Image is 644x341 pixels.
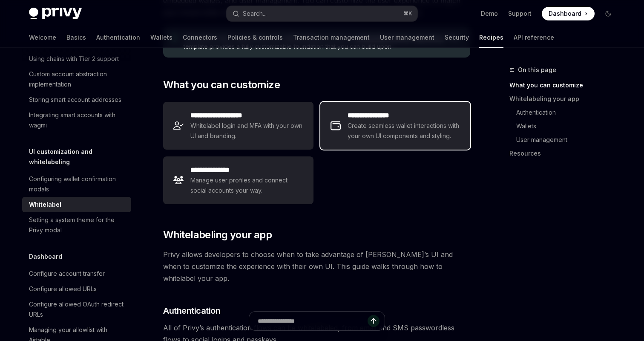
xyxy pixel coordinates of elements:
div: Setting a system theme for the Privy modal [29,215,126,235]
button: Send message [368,315,379,327]
a: User management [516,133,622,147]
a: What you can customize [509,78,622,92]
button: Toggle dark mode [601,7,615,20]
a: Welcome [29,27,56,48]
a: Support [508,9,532,18]
div: Configuring wallet confirmation modals [29,174,126,194]
a: Configure allowed URLs [22,281,131,297]
a: Basics [66,27,86,48]
a: Configure account transfer [22,266,131,281]
a: Wallets [516,119,622,133]
span: ⌘ K [403,10,412,17]
div: Configure account transfer [29,269,105,279]
div: Configure allowed OAuth redirect URLs [29,299,126,320]
a: Whitelabel [22,197,131,212]
a: API reference [514,27,554,48]
a: Authentication [516,106,622,119]
a: Whitelabeling your app [509,92,622,106]
div: Whitelabel [29,199,61,210]
span: On this page [518,65,556,75]
span: Manage user profiles and connect social accounts your way. [190,175,303,196]
div: Search... [243,9,267,19]
a: **** **** **** *Create seamless wallet interactions with your own UI components and styling. [320,102,470,150]
a: Storing smart account addresses [22,92,131,107]
a: Demo [481,9,498,18]
button: Search...⌘K [227,6,417,21]
a: Configure allowed OAuth redirect URLs [22,297,131,322]
a: User management [380,27,434,48]
div: Storing smart account addresses [29,95,121,105]
a: Resources [509,147,622,160]
span: Whitelabel login and MFA with your own UI and branding. [190,121,303,141]
a: Policies & controls [227,27,283,48]
a: Integrating smart accounts with wagmi [22,107,131,133]
a: Transaction management [293,27,370,48]
img: dark logo [29,8,82,20]
a: Security [445,27,469,48]
a: Dashboard [542,7,595,20]
span: Dashboard [549,9,581,18]
span: Whitelabeling your app [163,228,272,242]
a: Wallets [150,27,172,48]
span: What you can customize [163,78,280,92]
a: Setting a system theme for the Privy modal [22,212,131,238]
div: Custom account abstraction implementation [29,69,126,90]
a: Connectors [183,27,217,48]
h5: UI customization and whitelabeling [29,147,131,167]
h5: Dashboard [29,251,62,262]
span: Create seamless wallet interactions with your own UI components and styling. [348,121,460,141]
a: Authentication [96,27,140,48]
a: Configuring wallet confirmation modals [22,171,131,197]
div: Configure allowed URLs [29,284,97,294]
span: Privy allows developers to choose when to take advantage of [PERSON_NAME]’s UI and when to custom... [163,249,470,284]
div: Integrating smart accounts with wagmi [29,110,126,130]
a: Recipes [479,27,503,48]
a: Custom account abstraction implementation [22,66,131,92]
span: Authentication [163,305,220,317]
a: **** **** *****Manage user profiles and connect social accounts your way. [163,156,313,204]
